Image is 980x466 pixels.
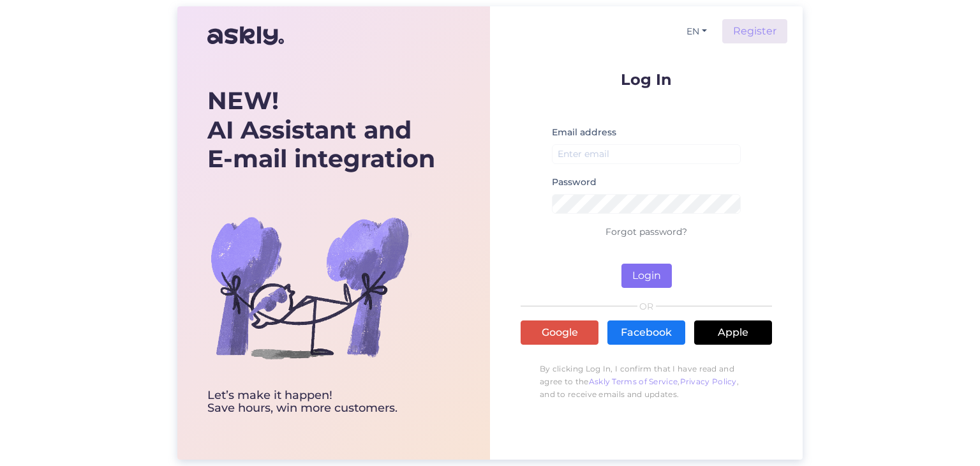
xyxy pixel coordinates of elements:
[207,185,412,389] img: bg-askly
[207,20,284,51] img: Askly
[605,226,687,237] a: Forgot password?
[607,320,685,345] a: Facebook
[552,176,597,189] label: Password
[207,86,279,116] b: NEW!
[722,19,787,43] a: Register
[521,356,772,407] p: By clicking Log In, I confirm that I have read and agree to the , , and to receive emails and upd...
[521,71,772,87] p: Log In
[552,126,616,139] label: Email address
[521,320,598,345] a: Google
[621,264,672,288] button: Login
[207,389,435,415] div: Let’s make it happen! Save hours, win more customers.
[694,320,772,345] a: Apple
[680,377,737,386] a: Privacy Policy
[589,377,678,386] a: Askly Terms of Service
[552,144,741,164] input: Enter email
[207,86,435,174] div: AI Assistant and E-mail integration
[681,22,712,41] button: EN
[637,302,656,311] span: OR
